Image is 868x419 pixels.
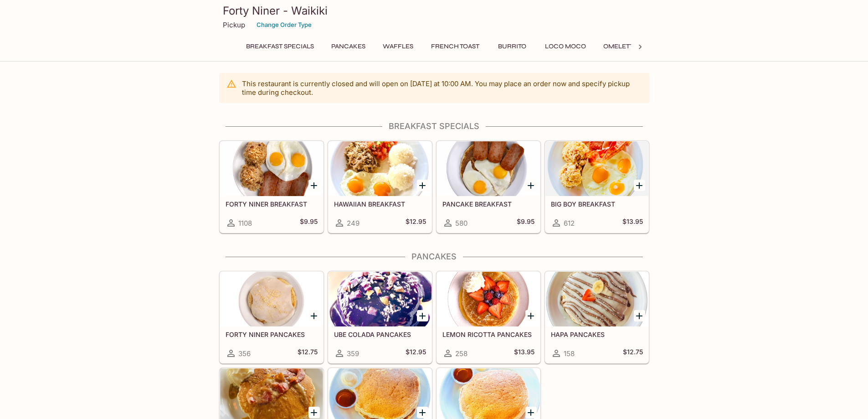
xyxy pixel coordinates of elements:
button: Add FORTY NINER BREAKFAST [308,180,320,191]
span: 612 [564,219,575,228]
button: Burrito [492,40,533,53]
button: Add DA ELVIS PANCAKES [308,407,320,418]
h5: $12.75 [298,348,318,359]
button: Add PANCAKE BREAKFAST [525,180,537,191]
button: Add UBE COLADA PANCAKES [417,310,428,321]
p: This restaurant is currently closed and will open on [DATE] at 10:00 AM . You may place an order ... [242,79,642,97]
button: Add FORTY NINER PANCAKES [308,310,320,321]
span: 158 [564,349,575,358]
h5: UBE COLADA PANCAKES [334,331,426,338]
button: Add BIG BOY BREAKFAST [634,180,645,191]
h5: FORTY NINER BREAKFAST [226,200,318,208]
span: 258 [455,349,467,358]
h4: Pancakes [219,252,649,262]
h5: $9.95 [300,217,318,228]
button: Add LEMON RICOTTA PANCAKES [525,310,537,321]
h3: Forty Niner - Waikiki [223,4,646,18]
a: HAPA PANCAKES158$12.75 [545,271,649,363]
h5: BIG BOY BREAKFAST [551,200,643,208]
div: HAWAIIAN BREAKFAST [329,141,431,196]
a: BIG BOY BREAKFAST612$13.95 [545,141,649,233]
span: 356 [238,349,251,358]
h5: PANCAKE BREAKFAST [442,200,534,208]
button: Waffles [378,40,419,53]
a: PANCAKE BREAKFAST580$9.95 [437,141,540,233]
button: Loco Moco [540,40,591,53]
div: LEMON RICOTTA PANCAKES [437,272,540,326]
h5: LEMON RICOTTA PANCAKES [442,331,534,338]
button: Breakfast Specials [241,40,319,53]
button: Add HAWAIIAN BREAKFAST [417,180,428,191]
a: FORTY NINER PANCAKES356$12.75 [220,271,324,363]
p: Pickup [223,21,245,29]
h5: $12.75 [623,348,643,359]
h5: FORTY NINER PANCAKES [226,331,318,338]
a: HAWAIIAN BREAKFAST249$12.95 [328,141,432,233]
button: Add FULL STACK [525,407,537,418]
div: FORTY NINER PANCAKES [220,272,323,326]
button: Change Order Type [252,18,316,32]
h5: $12.95 [406,348,426,359]
span: 249 [347,219,360,228]
a: UBE COLADA PANCAKES359$12.95 [328,271,432,363]
a: FORTY NINER BREAKFAST1108$9.95 [220,141,324,233]
button: Add SHORT STACK [417,407,428,418]
h5: $12.95 [406,217,426,228]
h5: $13.95 [514,348,534,359]
button: French Toast [426,40,484,53]
div: PANCAKE BREAKFAST [437,141,540,196]
h5: $9.95 [517,217,534,228]
h5: HAWAIIAN BREAKFAST [334,200,426,208]
h5: HAPA PANCAKES [551,331,643,338]
a: LEMON RICOTTA PANCAKES258$13.95 [437,271,540,363]
h5: $13.95 [622,217,643,228]
button: Pancakes [326,40,370,53]
h4: Breakfast Specials [219,121,649,131]
button: Omelettes [598,40,646,53]
div: HAPA PANCAKES [545,272,648,326]
span: 359 [347,349,359,358]
span: 1108 [238,219,252,228]
div: BIG BOY BREAKFAST [545,141,648,196]
button: Add HAPA PANCAKES [634,310,645,321]
span: 580 [455,219,467,228]
div: FORTY NINER BREAKFAST [220,141,323,196]
div: UBE COLADA PANCAKES [329,272,431,326]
